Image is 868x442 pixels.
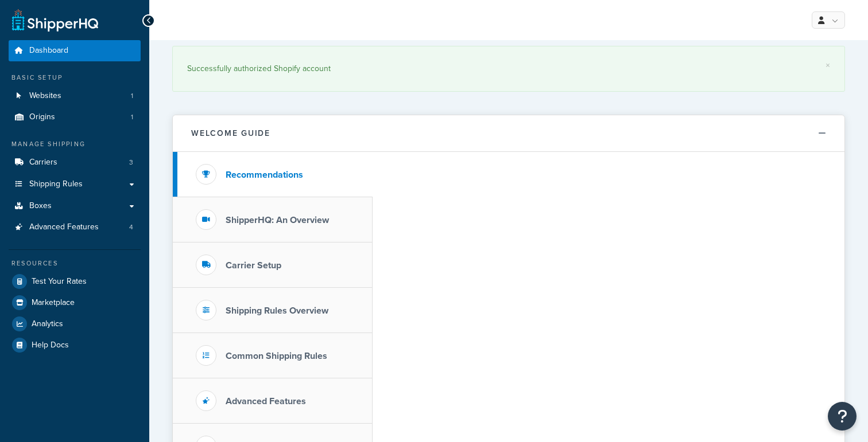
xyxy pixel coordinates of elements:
[226,306,328,316] h3: Shipping Rules Overview
[29,179,83,189] span: Shipping Rules
[9,152,141,173] a: Carriers3
[9,217,141,238] a: Advanced Features4
[226,215,329,225] h3: ShipperHQ: An Overview
[9,40,141,61] a: Dashboard
[9,85,141,107] a: Websites1
[129,222,133,232] span: 4
[826,61,830,70] a: ×
[29,222,99,232] span: Advanced Features
[9,217,141,238] li: Advanced Features
[187,61,830,77] div: Successfully authorized Shopify account
[173,115,844,152] button: Welcome Guide
[226,170,303,180] h3: Recommendations
[29,112,55,122] span: Origins
[9,314,141,334] a: Analytics
[9,152,141,173] li: Carriers
[226,351,327,361] h3: Common Shipping Rules
[29,46,68,56] span: Dashboard
[29,158,57,167] span: Carriers
[9,195,141,217] a: Boxes
[32,341,69,350] span: Help Docs
[9,107,141,128] li: Origins
[29,201,52,211] span: Boxes
[9,335,141,355] a: Help Docs
[29,91,61,101] span: Websites
[191,129,270,138] h2: Welcome Guide
[32,298,75,308] span: Marketplace
[226,396,306,406] h3: Advanced Features
[9,139,141,149] div: Manage Shipping
[9,85,141,107] li: Websites
[32,319,63,329] span: Analytics
[828,402,857,431] button: Open Resource Center
[9,271,141,292] a: Test Your Rates
[131,112,133,122] span: 1
[9,259,141,268] div: Resources
[226,260,281,271] h3: Carrier Setup
[9,73,141,83] div: Basic Setup
[32,277,87,287] span: Test Your Rates
[9,292,141,313] a: Marketplace
[9,174,141,195] a: Shipping Rules
[9,107,141,128] a: Origins1
[131,91,133,101] span: 1
[129,158,133,167] span: 3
